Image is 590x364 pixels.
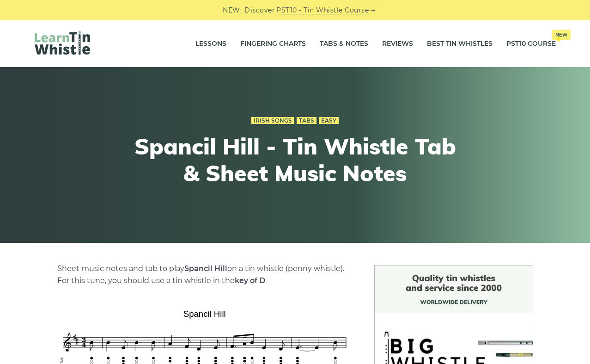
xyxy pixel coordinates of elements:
[506,32,556,56] a: PST10 CourseNew
[297,117,316,124] a: Tabs
[195,32,226,56] a: Lessons
[57,263,352,287] p: Sheet music notes and tab to play on a tin whistle (penny whistle). For this tune, you should use...
[427,32,493,56] a: Best Tin Whistles
[382,32,413,56] a: Reviews
[552,30,571,40] span: New
[240,32,306,56] a: Fingering Charts
[251,117,294,124] a: Irish Songs
[125,133,465,186] h1: Spancil Hill - Tin Whistle Tab & Sheet Music Notes
[320,32,368,56] a: Tabs & Notes
[35,31,90,55] img: LearnTinWhistle.com
[235,276,265,285] strong: key of D
[319,117,339,124] a: Easy
[184,264,227,273] strong: Spancil Hill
